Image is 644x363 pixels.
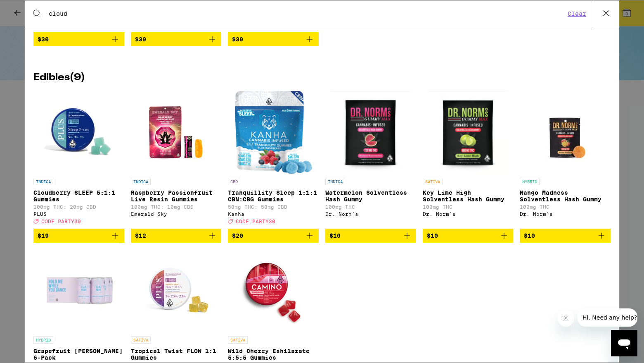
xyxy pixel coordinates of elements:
[135,36,146,43] span: $30
[33,211,124,217] div: PLUS
[232,249,315,332] img: Camino - Wild Cherry Exhilarate 5:5:5 Gummies
[33,189,124,203] p: Cloudberry SLEEP 5:1:1 Gummies
[611,330,637,356] iframe: Button to launch messaging window
[33,91,124,228] a: Open page for Cloudberry SLEEP 5:1:1 Gummies from PLUS
[558,310,574,327] iframe: Close message
[131,189,222,203] p: Raspberry Passionfruit Live Resin Gummies
[131,348,222,361] p: Tropical Twist FLOW 1:1 Gummies
[33,73,611,83] h2: Edibles ( 9 )
[423,178,443,185] p: SATIVA
[38,91,120,174] img: PLUS - Cloudberry SLEEP 5:1:1 Gummies
[135,232,146,239] span: $12
[325,211,416,217] div: Dr. Norm's
[565,10,589,17] button: Clear
[131,229,222,243] button: Add to bag
[38,36,49,43] span: $30
[41,219,81,224] span: CODE PARTY30
[423,91,514,228] a: Open page for Key Lime High Solventless Hash Gummy from Dr. Norm's
[329,232,341,239] span: $10
[131,211,222,217] div: Emerald Sky
[520,229,611,243] button: Add to bag
[423,189,514,203] p: Key Lime High Solventless Hash Gummy
[131,32,222,46] button: Add to bag
[578,308,637,327] iframe: Message from company
[131,336,151,344] p: SATIVA
[232,232,243,239] span: $20
[135,91,217,174] img: Emerald Sky - Raspberry Passionfruit Live Resin Gummies
[48,10,565,17] input: Search for products & categories
[524,91,606,174] img: Dr. Norm's - Mango Madness Solventless Hash Gummy
[428,91,508,174] img: Dr. Norm's - Key Lime High Solventless Hash Gummy
[325,178,345,185] p: INDICA
[520,189,611,203] p: Mango Madness Solventless Hash Gummy
[520,204,611,210] p: 100mg THC
[520,91,611,228] a: Open page for Mango Madness Solventless Hash Gummy from Dr. Norm's
[228,189,319,203] p: Tranquillity Sleep 1:1:1 CBN:CBG Gummies
[38,232,49,239] span: $19
[228,336,248,344] p: SATIVA
[131,178,151,185] p: INDICA
[228,91,319,228] a: Open page for Tranquillity Sleep 1:1:1 CBN:CBG Gummies from Kanha
[33,336,53,344] p: HYBRID
[33,204,124,210] p: 100mg THC: 20mg CBD
[325,91,416,228] a: Open page for Watermelon Solventless Hash Gummy from Dr. Norm's
[228,211,319,217] div: Kanha
[325,189,416,203] p: Watermelon Solventless Hash Gummy
[228,229,319,243] button: Add to bag
[325,229,416,243] button: Add to bag
[423,229,514,243] button: Add to bag
[524,232,535,239] span: $10
[228,348,319,361] p: Wild Cherry Exhilarate 5:5:5 Gummies
[33,178,53,185] p: INDICA
[131,204,222,210] p: 100mg THC: 10mg CBD
[423,204,514,210] p: 100mg THC
[228,204,319,210] p: 50mg THC: 50mg CBD
[427,232,438,239] span: $10
[520,211,611,217] div: Dr. Norm's
[131,91,222,228] a: Open page for Raspberry Passionfruit Live Resin Gummies from Emerald Sky
[228,178,240,185] p: CBD
[232,36,243,43] span: $30
[331,91,410,174] img: Dr. Norm's - Watermelon Solventless Hash Gummy
[235,91,312,174] img: Kanha - Tranquillity Sleep 1:1:1 CBN:CBG Gummies
[33,32,124,46] button: Add to bag
[33,229,124,243] button: Add to bag
[228,32,319,46] button: Add to bag
[135,249,217,332] img: PLUS - Tropical Twist FLOW 1:1 Gummies
[423,211,514,217] div: Dr. Norm's
[325,204,416,210] p: 100mg THC
[33,348,124,361] p: Grapefruit [PERSON_NAME] 6-Pack
[520,178,540,185] p: HYBRID
[37,249,120,332] img: Cann - Grapefruit Rosemary 6-Pack
[236,219,275,224] span: CODE PARTY30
